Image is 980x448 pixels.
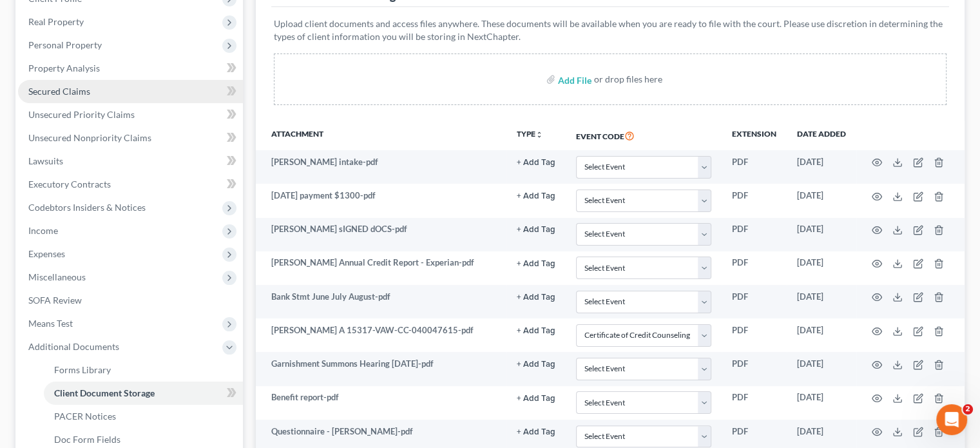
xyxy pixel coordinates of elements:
a: Property Analysis [18,57,243,80]
button: + Add Tag [517,226,555,234]
td: Garnishment Summons Hearing [DATE]-pdf [256,352,506,385]
button: + Add Tag [517,260,555,268]
a: Unsecured Nonpriority Claims [18,126,243,150]
button: + Add Tag [517,293,555,302]
th: Date added [787,121,856,150]
td: [DATE] [787,285,856,318]
a: SOFA Review [18,289,243,312]
span: Client Document Storage [54,387,155,398]
a: + Add Tag [517,156,555,168]
td: PDF [722,318,787,352]
td: [DATE] [787,352,856,385]
td: [DATE] payment $1300-pdf [256,184,506,217]
td: [DATE] [787,218,856,251]
span: Lawsuits [28,155,63,166]
th: Event Code [566,121,722,150]
a: Executory Contracts [18,173,243,196]
p: Upload client documents and access files anywhere. These documents will be available when you are... [274,17,946,43]
div: or drop files here [594,73,662,86]
span: Real Property [28,16,84,27]
button: + Add Tag [517,327,555,335]
th: Attachment [256,121,506,150]
td: Benefit report-pdf [256,386,506,420]
iframe: Intercom live chat [936,404,967,435]
a: + Add Tag [517,291,555,303]
td: [PERSON_NAME] A 15317-VAW-CC-040047615-pdf [256,318,506,352]
button: + Add Tag [517,394,555,403]
span: Executory Contracts [28,179,111,190]
td: PDF [722,184,787,217]
span: PACER Notices [54,411,116,422]
span: Expenses [28,248,65,259]
span: Secured Claims [28,86,90,97]
a: + Add Tag [517,324,555,336]
td: PDF [722,251,787,285]
span: Property Analysis [28,63,100,73]
span: Codebtors Insiders & Notices [28,202,146,213]
td: PDF [722,285,787,318]
span: Personal Property [28,39,102,50]
td: PDF [722,218,787,251]
a: + Add Tag [517,391,555,404]
button: + Add Tag [517,428,555,436]
td: [DATE] [787,184,856,217]
button: + Add Tag [517,159,555,167]
a: + Add Tag [517,358,555,370]
td: [PERSON_NAME] sIGNED dOCS-pdf [256,218,506,251]
td: PDF [722,352,787,385]
td: PDF [722,150,787,184]
button: + Add Tag [517,192,555,200]
a: + Add Tag [517,190,555,202]
a: Lawsuits [18,150,243,173]
td: [DATE] [787,386,856,420]
i: unfold_more [535,131,543,139]
td: [DATE] [787,150,856,184]
td: [PERSON_NAME] Annual Credit Report - Experian-pdf [256,251,506,285]
a: PACER Notices [44,405,243,428]
span: 2 [963,404,973,414]
span: Income [28,225,58,236]
a: + Add Tag [517,257,555,269]
span: Doc Form Fields [54,434,120,445]
button: + Add Tag [517,360,555,369]
td: [DATE] [787,318,856,352]
a: + Add Tag [517,425,555,438]
span: Means Test [28,318,73,329]
td: PDF [722,386,787,420]
span: SOFA Review [28,295,82,306]
td: [DATE] [787,251,856,285]
th: Extension [722,121,787,150]
span: Additional Documents [28,341,119,352]
span: Unsecured Priority Claims [28,109,135,120]
button: TYPEunfold_more [517,130,543,139]
a: Secured Claims [18,80,243,103]
a: Forms Library [44,358,243,382]
td: Bank Stmt June July August-pdf [256,285,506,318]
a: Client Document Storage [44,382,243,405]
td: [PERSON_NAME] intake-pdf [256,150,506,184]
a: + Add Tag [517,223,555,235]
span: Forms Library [54,364,111,375]
a: Unsecured Priority Claims [18,103,243,126]
span: Miscellaneous [28,271,86,282]
span: Unsecured Nonpriority Claims [28,132,151,143]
